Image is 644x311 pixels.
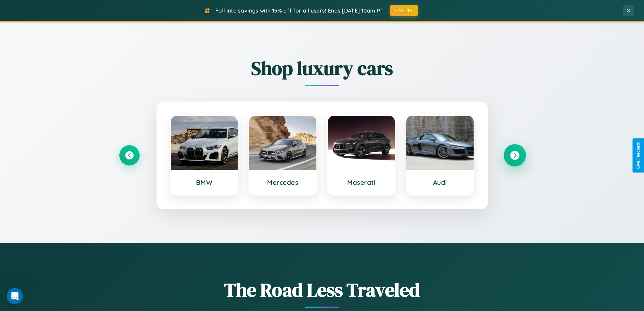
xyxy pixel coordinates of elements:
[119,277,525,303] h1: The Road Less Traveled
[7,288,23,304] iframe: Intercom live chat
[390,5,418,16] button: FALL15
[335,178,388,186] h3: Maserati
[177,178,231,186] h3: BMW
[413,178,467,186] h3: Audi
[636,142,641,169] div: Give Feedback
[256,178,310,186] h3: Mercedes
[215,7,385,14] span: Fall into savings with 15% off for all users! Ends [DATE] 10am PT.
[119,55,525,81] h2: Shop luxury cars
